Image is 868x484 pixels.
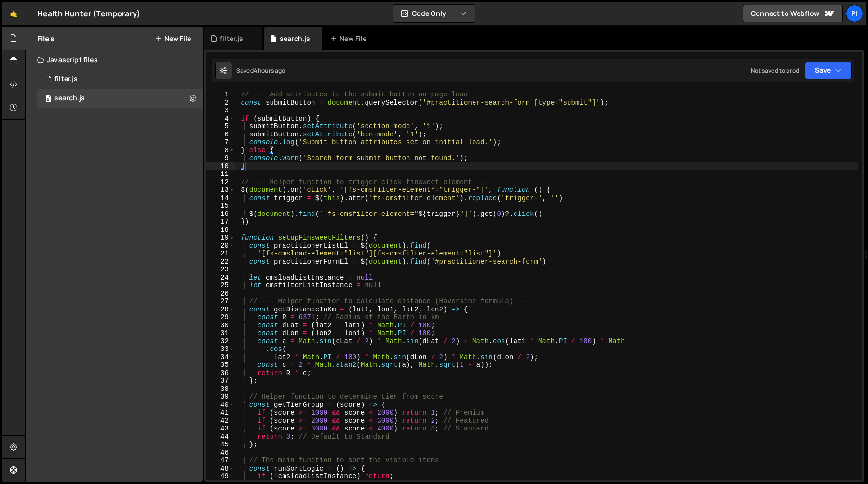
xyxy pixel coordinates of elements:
[805,62,852,79] button: Save
[280,34,310,43] div: search.js
[206,170,235,178] div: 11
[206,441,235,449] div: 45
[751,67,799,75] div: Not saved to prod
[393,5,475,22] button: Code Only
[206,393,235,401] div: 39
[206,202,235,210] div: 15
[206,258,235,266] div: 22
[206,313,235,322] div: 29
[254,67,285,75] div: 4 hours ago
[54,94,85,103] div: search.js
[37,89,203,108] div: 16494/45041.js
[206,345,235,353] div: 33
[206,122,235,131] div: 5
[206,115,235,123] div: 4
[37,33,54,44] h2: Files
[206,154,235,162] div: 9
[45,95,51,103] span: 0
[206,465,235,473] div: 48
[37,69,203,89] div: 16494/44708.js
[206,306,235,314] div: 28
[37,8,140,19] div: Health Hunter (Temporary)
[330,34,370,43] div: New File
[206,178,235,187] div: 12
[236,67,285,75] div: Saved
[206,186,235,194] div: 13
[206,457,235,465] div: 47
[206,297,235,306] div: 27
[206,107,235,115] div: 3
[206,218,235,226] div: 17
[220,34,243,43] div: filter.js
[206,329,235,337] div: 31
[206,425,235,433] div: 43
[206,290,235,298] div: 26
[206,234,235,242] div: 19
[206,322,235,330] div: 30
[206,417,235,425] div: 42
[206,353,235,362] div: 34
[206,91,235,99] div: 1
[206,131,235,139] div: 6
[206,210,235,218] div: 16
[206,361,235,369] div: 35
[206,401,235,409] div: 40
[846,5,863,22] a: Pi
[206,99,235,107] div: 2
[26,50,203,69] div: Javascript files
[206,194,235,202] div: 14
[206,266,235,274] div: 23
[54,75,78,83] div: filter.js
[206,274,235,282] div: 24
[206,147,235,155] div: 8
[206,409,235,417] div: 41
[206,242,235,250] div: 20
[2,2,26,25] a: 🤙
[206,337,235,346] div: 32
[206,377,235,385] div: 37
[206,433,235,441] div: 44
[743,5,843,22] a: Connect to Webflow
[206,162,235,171] div: 10
[206,385,235,393] div: 38
[206,250,235,258] div: 21
[206,472,235,481] div: 49
[206,369,235,377] div: 36
[206,449,235,457] div: 46
[206,138,235,147] div: 7
[206,226,235,234] div: 18
[155,35,191,42] button: New File
[206,282,235,290] div: 25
